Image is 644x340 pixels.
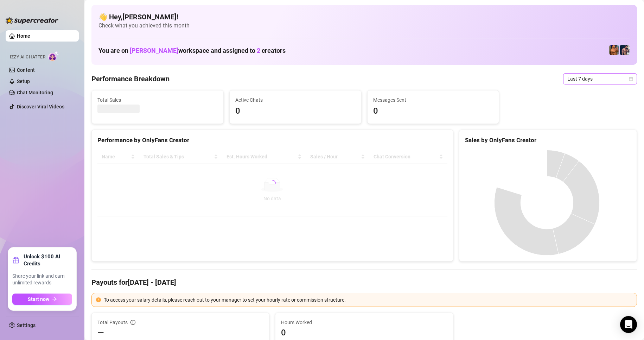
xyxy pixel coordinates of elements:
[17,67,35,73] a: Content
[12,294,72,305] button: Start nowarrow-right
[28,296,49,302] span: Start now
[98,22,630,30] span: Check what you achieved this month
[130,47,178,54] span: [PERSON_NAME]
[52,297,57,302] span: arrow-right
[97,319,128,326] span: Total Payouts
[6,17,58,24] img: logo-BBDzfeDw.svg
[97,96,218,104] span: Total Sales
[620,316,637,333] div: Open Intercom Messenger
[281,327,447,338] span: 0
[17,104,64,109] a: Discover Viral Videos
[91,277,637,287] h4: Payouts for [DATE] - [DATE]
[48,51,59,61] img: AI Chatter
[104,296,632,304] div: To access your salary details, please reach out to your manager to set your hourly rate or commis...
[96,297,101,302] span: exclamation-circle
[91,74,170,84] h4: Performance Breakdown
[12,257,19,264] span: gift
[281,319,447,326] span: Hours Worked
[97,136,447,145] div: Performance by OnlyFans Creator
[98,12,630,22] h4: 👋 Hey, [PERSON_NAME] !
[17,33,30,39] a: Home
[373,96,493,104] span: Messages Sent
[17,90,53,95] a: Chat Monitoring
[130,320,135,325] span: info-circle
[373,105,493,118] span: 0
[10,54,45,61] span: Izzy AI Chatter
[620,45,630,55] img: Axel
[235,105,356,118] span: 0
[17,78,30,84] a: Setup
[98,47,286,55] h1: You are on workspace and assigned to creators
[269,180,276,187] span: loading
[24,253,72,267] strong: Unlock $100 AI Credits
[17,322,36,328] a: Settings
[12,273,72,287] span: Share your link and earn unlimited rewards
[629,77,633,81] span: calendar
[609,45,619,55] img: JG
[465,136,631,145] div: Sales by OnlyFans Creator
[257,47,260,54] span: 2
[235,96,356,104] span: Active Chats
[567,74,633,84] span: Last 7 days
[97,327,104,338] span: —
